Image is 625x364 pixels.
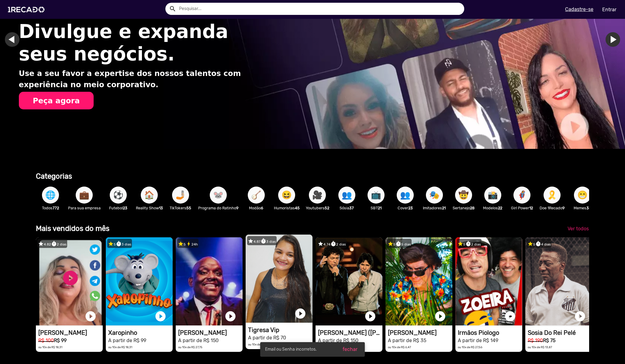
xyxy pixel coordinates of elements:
p: Memes [571,205,594,211]
h1: [PERSON_NAME] [178,329,243,336]
b: 21 [378,206,382,210]
span: 🏠 [144,187,154,204]
a: Ir para o próximo slide [606,32,620,47]
button: fechar [338,344,362,355]
button: 🌐 [42,187,59,204]
span: 🎭 [429,187,440,204]
small: ou 10x de R$ 27,75 [178,345,202,349]
button: Peça agora [19,92,94,109]
p: Humoristas [274,205,300,211]
p: Modão [245,205,268,211]
span: 😆 [281,187,292,204]
b: 37 [349,206,354,210]
b: 21 [442,206,446,210]
b: 45 [295,206,300,210]
a: play_circle_filled [154,310,167,322]
a: play_circle_filled [504,310,516,322]
a: Entrar [598,4,620,15]
video: 1RECADO vídeos dedicados para fãs e empresas [246,235,312,323]
span: 😁 [577,187,588,204]
h1: Divulgue e expanda seus negócios. [19,20,269,65]
span: Ver todos [568,226,589,232]
p: Programa do Ratinho [198,205,239,211]
span: 👥 [400,187,410,204]
small: A partir de R$ 149 [458,338,498,343]
span: 🤳🏼 [175,187,186,204]
p: Girl Power [510,205,533,211]
b: 13 [159,206,163,210]
b: 9 [562,206,565,210]
p: Cover [394,205,417,211]
a: play_circle_filled [364,310,376,322]
span: 💼 [79,187,89,204]
a: play_circle_filled [85,310,97,322]
h1: Irmãos Piologo [458,329,522,336]
h1: [PERSON_NAME] [38,329,103,336]
button: 🪕 [248,187,265,204]
b: 52 [325,206,329,210]
small: A partir de R$ 70 [248,335,286,341]
p: Reality Show [136,205,163,211]
a: play_circle_filled [574,310,586,322]
small: R$ 190 [528,338,543,343]
span: 📸 [488,187,498,204]
small: ou 10x de R$ 27,56 [458,345,482,349]
b: Categorias [36,172,72,180]
button: 🎗️ [544,187,561,204]
small: ou 10x de R$ 12,95 [248,343,273,346]
button: ⚽ [110,187,127,204]
b: Mais vendidos do mês [36,224,109,233]
span: 🦸‍♀️ [517,187,527,204]
button: 😁 [574,187,591,204]
p: Sertanejo [452,205,475,211]
button: 💼 [76,187,93,204]
span: 👥 [342,187,352,204]
button: Example home icon [167,3,178,14]
p: Use a seu favor a expertise dos nossos talentos com experiência no meio corporativo. [19,68,269,90]
h1: [PERSON_NAME] ([PERSON_NAME] & [PERSON_NAME]) [318,329,382,336]
small: A partir de R$ 150 [178,338,219,343]
button: 🤳🏼 [172,187,189,204]
button: 🦸‍♀️ [513,187,530,204]
span: 🐭 [213,187,223,204]
p: TikTokers [169,205,192,211]
b: 772 [53,206,59,210]
button: 👥 [338,187,355,204]
a: play_circle_filled [294,307,306,320]
b: 55 [186,206,191,210]
b: 6 [261,206,263,210]
h1: Sosia Do Rei Pelé [528,329,592,336]
b: R$ 75 [543,338,555,343]
span: 📺 [371,187,381,204]
span: Email ou Senha incorretos. [265,346,317,352]
button: 🎭 [426,187,443,204]
a: play_circle_filled [224,310,237,322]
button: 🐭 [210,187,227,204]
b: R$ 99 [54,338,67,343]
b: 9 [236,206,239,210]
span: 🤠 [458,187,469,204]
button: 👥 [397,187,414,204]
p: Imitadores [423,205,446,211]
small: ou 10x de R$ 18,31 [108,345,132,349]
video: 1RECADO vídeos dedicados para fãs e empresas [455,237,522,325]
span: 🎗️ [547,187,557,204]
small: R$ 100 [38,338,54,343]
video: 1RECADO vídeos dedicados para fãs e empresas [316,237,382,325]
p: Futebol [107,205,130,211]
input: Pesquisar... [174,3,464,15]
u: Cadastre-se [565,6,593,12]
p: Youtubers [306,205,329,211]
small: A partir de R$ 35 [388,338,426,343]
b: 12 [529,206,533,210]
small: ou 10x de R$ 18,31 [38,345,62,349]
p: Modelos [481,205,504,211]
span: fechar [343,346,357,352]
button: 📺 [368,187,385,204]
button: 🤠 [455,187,472,204]
small: A partir de R$ 99 [108,338,146,343]
h1: Tigresa Vip [248,326,312,334]
p: SBT [364,205,388,211]
p: Para sua empresa [68,205,101,211]
span: ⚽ [113,187,123,204]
